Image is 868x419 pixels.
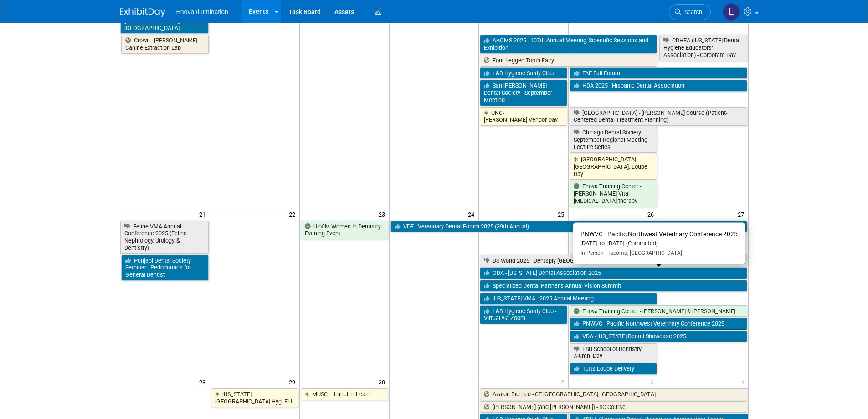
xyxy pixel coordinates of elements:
span: 21 [198,208,210,220]
a: [PERSON_NAME] (and [PERSON_NAME]) - SC Course [480,401,747,413]
span: Tacoma, [GEOGRAPHIC_DATA] [604,250,682,256]
a: [GEOGRAPHIC_DATA] - [PERSON_NAME] Course (Patient-Centered Dental Treatment Planning) [570,107,747,126]
span: 26 [647,208,658,220]
a: DS World 2025 - Dentsply [GEOGRAPHIC_DATA] [480,255,747,267]
a: Feline VMA Annual Conference 2025 (Feline Nephrology, Urology, & Dentistry) [120,221,209,254]
a: Enova Training Center - [PERSON_NAME] Vital [MEDICAL_DATA] therapy [570,181,657,207]
a: CDHEA ([US_STATE] Dental Hygiene Educators’ Association) - Corporate Day [659,35,747,61]
div: [DATE] to [DATE] [580,240,738,248]
span: 4 [740,376,748,388]
a: PNWVC - Pacific Northwest Veterinary Conference 2025 [570,318,747,330]
span: 23 [378,208,389,220]
a: Chicago Dental Society - September Regional Meeting Lecture Series [570,127,657,153]
a: UNC-[PERSON_NAME] Vendor Day [480,107,567,126]
span: 30 [378,376,389,388]
a: VDA - [US_STATE] Dental Showcase 2025 [570,331,747,342]
a: [GEOGRAPHIC_DATA]-[GEOGRAPHIC_DATA]. Loupe Day [570,154,657,180]
span: 1 [470,376,478,388]
a: Avalon Biomed - CE [GEOGRAPHIC_DATA], [GEOGRAPHIC_DATA] [480,388,748,400]
span: 28 [198,376,210,388]
a: [US_STATE] VMA - 2025 Annual Meeting [480,293,657,305]
a: [US_STATE][GEOGRAPHIC_DATA]-Hyg. F.U. [211,388,298,407]
a: Punjabi Dental Society Seminar - Pedodontics for General Dentist [121,255,209,281]
a: FAE Fall Forum [570,67,747,79]
a: U of M Women In Dentistry Evening Event [301,221,388,239]
span: 24 [467,208,478,220]
img: ExhibitDay [120,8,165,17]
span: 27 [737,208,748,220]
a: Crown - [PERSON_NAME] - Canine Extraction Lab [121,35,209,53]
a: Tufts Loupe Delivery [570,363,657,375]
a: Specialized Dental Partner’s Annual Vision Summit [480,280,747,292]
a: HDA 2025 - Hispanic Dental Association [570,80,747,92]
span: 25 [557,208,568,220]
a: Four Legged Tooth Fairy [480,55,657,67]
a: LSU School of Dentistry Alumni Day [570,343,657,362]
span: 2 [560,376,568,388]
span: 29 [288,376,299,388]
a: L&D Hygiene Study Club - Virtual via Zoom [480,305,567,324]
span: (Committed) [624,240,658,247]
span: In-Person [580,250,604,256]
span: PNWVC - Pacific Northwest Veterinary Conference 2025 [580,230,738,238]
a: VDF - Veterinary Dental Forum 2025 (39th Annual) [390,221,747,233]
a: ODA - [US_STATE] Dental Association 2025 [480,267,747,279]
span: 22 [288,208,299,220]
span: 3 [650,376,658,388]
a: Enova Training Center - [PERSON_NAME] & [PERSON_NAME] [570,305,747,317]
a: Search [669,4,711,20]
span: Search [681,9,702,16]
img: Lucas Mlinarcik [723,3,740,21]
a: L&D Hygiene Study Club [480,67,567,79]
a: MUSC – Lunch n Learn [301,388,388,400]
span: Enova Illumination [176,8,228,16]
a: AAOMS 2025 - 107th Annual Meeting, Scientific Sessions and Exhibition [480,35,657,53]
a: San [PERSON_NAME] Dental Society - September Meeting [480,80,567,106]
